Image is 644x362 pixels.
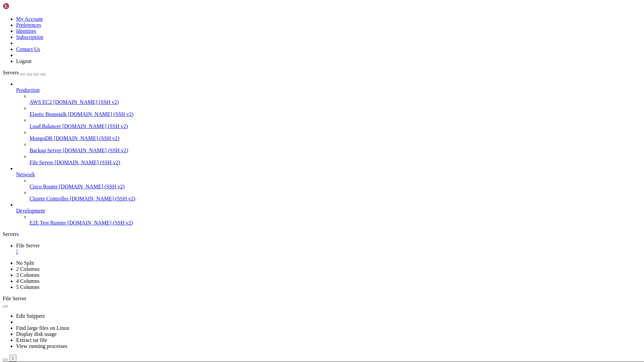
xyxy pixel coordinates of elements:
span: Seamless Server Management: [5,48,78,54]
li: E2E Test Runner [DOMAIN_NAME] (SSH v2) [30,214,641,226]
span: Cluster Controller [30,196,68,201]
li: Cluster Controller [DOMAIN_NAME] (SSH v2) [30,190,641,202]
x-row: It also has a full-featured SFTP client, remote desktop with RDP and VNC, and more. [3,31,641,37]
a: Preferences [16,22,41,28]
span: [DOMAIN_NAME] (SSH v2) [55,160,120,165]
span: Servers [3,70,19,75]
a: Logout [16,58,32,64]
a: Subscription [16,34,43,40]
span: [DOMAIN_NAME] (SSH v2) [70,196,136,201]
li: File Server [DOMAIN_NAME] (SSH v2) [30,154,641,166]
span: Elastic Beanstalk [30,111,67,117]
span: Advanced SSH Client: [5,54,59,59]
li: Load Balancer [DOMAIN_NAME] (SSH v2) [30,117,641,129]
span: File Server [16,243,40,248]
a: 5 Columns [16,284,40,290]
span: To get started, please use the left side bar to add your server. [3,100,174,105]
span: https://shellngn.com [56,88,105,94]
a: Identities [16,28,36,34]
a: File Server [16,243,641,255]
a: E2E Test Runner [DOMAIN_NAME] (SSH v2) [30,220,641,226]
x-row: * Take full control of your remote servers using our RDP or VNC from your browser. [3,65,641,71]
span: E2E Test Runner [30,220,66,226]
span: AWS EC2 [30,99,52,105]
a: Cluster Controller [DOMAIN_NAME] (SSH v2) [30,196,641,202]
a: Edit Snippets [16,313,45,319]
span: [DOMAIN_NAME] (SSH v2) [67,220,133,226]
a: Backup Server [DOMAIN_NAME] (SSH v2) [30,147,641,154]
a: Cisco Router [DOMAIN_NAME] (SSH v2) [30,184,641,190]
a: Servers [3,70,46,75]
a: AWS EC2 [DOMAIN_NAME] (SSH v2) [30,99,641,105]
a: My Account [16,16,43,22]
div: Servers [3,231,641,237]
span: Development [16,208,45,214]
span: [DOMAIN_NAME] (SSH v2) [53,99,119,105]
a: Network [16,172,641,178]
span: Network [16,172,35,177]
x-row: * Experience the same robust functionality and convenience on your mobile devices, for seamless s... [3,71,641,77]
li: MongoDB [DOMAIN_NAME] (SSH v2) [30,129,641,141]
a: 4 Columns [16,278,40,284]
a: MongoDB [DOMAIN_NAME] (SSH v2) [30,135,641,141]
span: Backup Server [30,147,61,153]
li: AWS EC2 [DOMAIN_NAME] (SSH v2) [30,93,641,105]
a: Production [16,87,641,93]
a: No Split [16,260,34,266]
a: 3 Columns [16,272,40,278]
span: [DOMAIN_NAME] (SSH v2) [68,111,134,117]
div: (0, 18) [3,105,5,111]
img: Shellngn [3,3,41,9]
li: Production [16,81,641,166]
a: Contact Us [16,46,40,52]
span: This is a demo session. [3,14,64,19]
span: Remote Desktop Capabilities: [5,65,80,71]
a: File Server [DOMAIN_NAME] (SSH v2) [30,160,641,166]
li: Development [16,202,641,226]
div:  [12,356,14,361]
span: [DOMAIN_NAME] (SSH v2) [54,135,119,141]
span: Welcome to Shellngn! [3,3,56,8]
span: Comprehensive SFTP Client: [5,60,75,65]
x-row: More information at: [3,88,641,94]
span: Production [16,87,40,93]
a: Find large files on Linux [16,325,69,331]
button:  [9,355,16,362]
a:  [16,249,641,255]
span: Load Balancer [30,123,61,129]
span: https://shellngn.com/cloud/ [131,48,169,54]
li: Network [16,166,641,202]
a: Extract tar file [16,337,47,343]
a: Load Balancer [DOMAIN_NAME] (SSH v2) [30,123,641,129]
a: View running processes [16,343,67,349]
span: [DOMAIN_NAME] (SSH v2) [63,147,128,153]
span: File Server [30,160,53,165]
li: Cisco Router [DOMAIN_NAME] (SSH v2) [30,178,641,190]
li: Backup Server [DOMAIN_NAME] (SSH v2) [30,141,641,154]
span: MongoDB [30,135,52,141]
x-row: Shellngn is a web-based SSH client that allows you to connect to your servers from anywhere witho... [3,25,641,31]
a: 2 Columns [16,266,40,272]
x-row: * Whether you're using or , enjoy the convenience of managing your servers from anywhere. [3,48,641,54]
span: [DOMAIN_NAME] (SSH v2) [59,184,125,189]
x-row: * Enjoy easy management of files and folders, swift data transfers, and the ability to edit your ... [3,60,641,65]
a: Display disk usage [16,331,57,337]
x-row: * Work on multiple sessions, automate your SSH commands, and establish connections with just a si... [3,54,641,60]
a: Development [16,208,641,214]
span: [DOMAIN_NAME] (SSH v2) [62,123,128,129]
span: File Server [3,296,26,301]
span: Mobile Compatibility: [5,71,62,76]
li: Elastic Beanstalk [DOMAIN_NAME] (SSH v2) [30,105,641,117]
span: https://shellngn.com/pro-docker/ [174,48,231,54]
span: Cisco Router [30,184,58,189]
a: Elastic Beanstalk [DOMAIN_NAME] (SSH v2) [30,111,641,117]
